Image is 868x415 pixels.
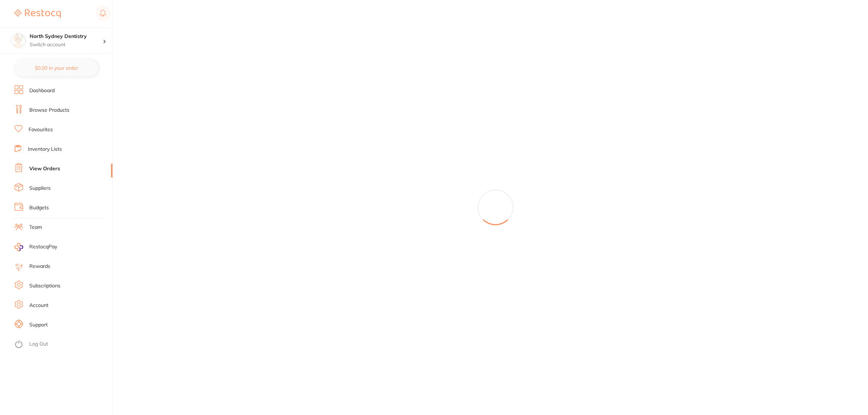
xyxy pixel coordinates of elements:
[11,33,26,48] img: North Sydney Dentistry
[29,282,60,290] a: Subscriptions
[29,302,48,309] a: Account
[29,204,49,211] a: Budgets
[29,185,51,192] a: Suppliers
[14,59,98,77] button: $0.00 in your order
[30,41,103,48] p: Switch account
[29,107,69,114] a: Browse Products
[29,263,50,270] a: Rewards
[29,341,48,348] a: Log Out
[29,224,42,231] a: Team
[29,87,55,94] a: Dashboard
[14,9,61,18] img: Restocq Logo
[14,339,110,350] button: Log Out
[14,243,23,251] img: RestocqPay
[29,126,53,133] a: Favourites
[14,243,57,251] a: RestocqPay
[29,321,48,329] a: Support
[14,5,61,22] a: Restocq Logo
[29,165,60,172] a: View Orders
[28,146,62,153] a: Inventory Lists
[30,33,103,40] h4: North Sydney Dentistry
[29,243,57,251] span: RestocqPay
